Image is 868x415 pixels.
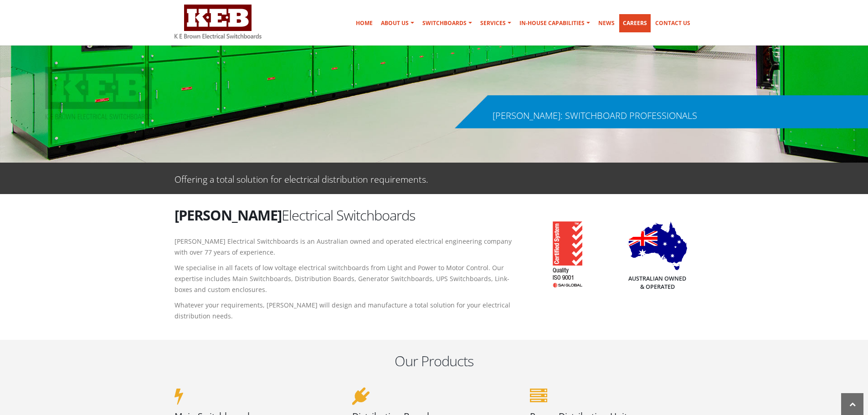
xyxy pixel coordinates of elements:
strong: [PERSON_NAME] [175,205,282,225]
p: Whatever your requirements, [PERSON_NAME] will design and manufacture a total solution for your e... [175,300,516,322]
a: News [595,14,618,32]
div: [PERSON_NAME]: SWITCHBOARD PROFESSIONALS [493,111,697,120]
a: Contact Us [652,14,694,32]
img: K E Brown ISO 9001 Accreditation [541,217,583,287]
a: About Us [377,14,418,32]
a: Careers [619,14,651,32]
a: In-house Capabilities [516,14,594,32]
a: Services [477,14,515,32]
img: K E Brown Electrical Switchboards [175,5,262,39]
p: We specialise in all facets of low voltage electrical switchboards from Light and Power to Motor ... [175,262,516,295]
a: Switchboards [419,14,476,32]
h5: Australian Owned & Operated [628,275,687,291]
h2: Our Products [175,351,694,370]
h2: Electrical Switchboards [175,205,516,225]
a: Home [352,14,376,32]
p: Offering a total solution for electrical distribution requirements. [175,172,428,185]
p: [PERSON_NAME] Electrical Switchboards is an Australian owned and operated electrical engineering ... [175,236,516,258]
